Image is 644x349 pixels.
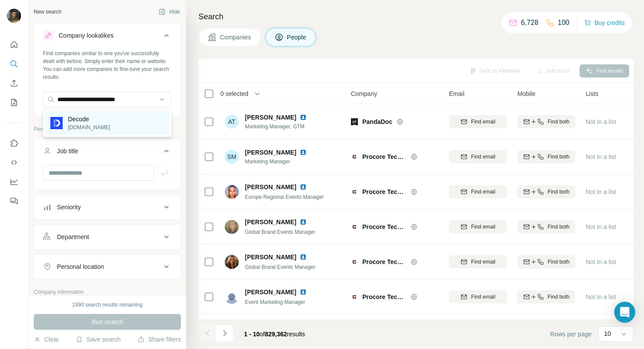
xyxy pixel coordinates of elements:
[362,152,406,161] span: Procore Technologies
[7,174,21,190] button: Dashboard
[548,293,570,301] span: Find both
[471,258,495,266] span: Find email
[244,331,305,338] span: results
[34,8,61,16] div: New search
[548,153,570,161] span: Find both
[300,254,307,261] img: LinkedIn logo
[351,258,358,265] img: Logo of Procore Technologies
[517,255,575,268] button: Find both
[517,115,575,128] button: Find both
[471,188,495,196] span: Find email
[245,183,296,191] span: [PERSON_NAME]
[449,115,507,128] button: Find email
[138,335,181,344] button: Share filters
[68,123,110,131] p: [DOMAIN_NAME]
[558,18,570,28] p: 100
[7,9,21,23] img: Avatar
[351,89,377,98] span: Company
[245,194,324,200] span: Europe Regional Events Manager
[471,293,495,301] span: Find email
[586,223,616,230] span: Not in a list
[548,258,570,266] span: Find both
[68,115,110,123] p: Decode
[351,188,358,195] img: Logo of Procore Technologies
[7,193,21,209] button: Feedback
[300,149,307,156] img: LinkedIn logo
[57,147,78,155] div: Job title
[244,331,260,338] span: 1 - 10
[245,264,315,270] span: Global Brand Events Manager
[300,114,307,121] img: LinkedIn logo
[34,335,59,344] button: Clear
[7,155,21,170] button: Use Surfe API
[548,188,570,196] span: Find both
[225,185,239,199] img: Avatar
[586,258,616,265] span: Not in a list
[550,330,591,338] span: Rows per page
[34,256,180,277] button: Personal location
[7,95,21,110] button: My lists
[245,158,317,166] span: Marketing Manager
[351,118,358,125] img: Logo of PandaDoc
[471,118,495,126] span: Find email
[517,89,535,98] span: Mobile
[471,153,495,161] span: Find email
[548,118,570,126] span: Find both
[260,331,265,338] span: of
[220,33,252,42] span: Companies
[50,117,63,129] img: Decode
[7,135,21,151] button: Use Surfe on LinkedIn
[245,218,296,226] span: [PERSON_NAME]
[57,233,89,241] div: Department
[245,113,296,122] span: [PERSON_NAME]
[225,255,239,269] img: Avatar
[34,288,181,296] p: Company information
[245,148,296,157] span: [PERSON_NAME]
[351,293,358,300] img: Logo of Procore Technologies
[362,293,406,301] span: Procore Technologies
[7,75,21,91] button: Enrich CSV
[220,89,248,98] span: 0 selected
[225,220,239,234] img: Avatar
[449,290,507,303] button: Find email
[34,125,181,133] p: Personal information
[362,222,406,231] span: Procore Technologies
[34,141,180,165] button: Job title
[362,117,392,126] span: PandaDoc
[548,223,570,231] span: Find both
[245,299,305,305] span: Event Marketing Manager
[586,153,616,160] span: Not in a list
[198,11,633,23] h4: Search
[586,293,616,300] span: Not in a list
[614,302,635,323] div: Open Intercom Messenger
[76,335,120,344] button: Save search
[362,187,406,196] span: Procore Technologies
[225,115,239,129] div: AT
[586,89,598,98] span: Lists
[517,185,575,198] button: Find both
[449,150,507,163] button: Find email
[225,290,239,304] img: Avatar
[43,49,172,81] div: Find companies similar to one you've successfully dealt with before. Simply enter their name or w...
[604,329,611,338] p: 10
[57,203,81,212] div: Seniority
[517,290,575,303] button: Find both
[57,262,104,271] div: Personal location
[471,223,495,231] span: Find email
[34,226,180,247] button: Department
[7,37,21,53] button: Quick start
[586,118,616,125] span: Not in a list
[300,219,307,226] img: LinkedIn logo
[245,123,317,130] span: Marketing Manager, GTM
[351,153,358,160] img: Logo of Procore Technologies
[225,150,239,164] div: SM
[245,229,315,235] span: Global Brand Events Manager
[300,183,307,190] img: LinkedIn logo
[449,220,507,233] button: Find email
[586,188,616,195] span: Not in a list
[245,288,296,296] span: [PERSON_NAME]
[517,150,575,163] button: Find both
[584,17,625,29] button: Buy credits
[152,5,186,18] button: Hide
[362,257,406,266] span: Procore Technologies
